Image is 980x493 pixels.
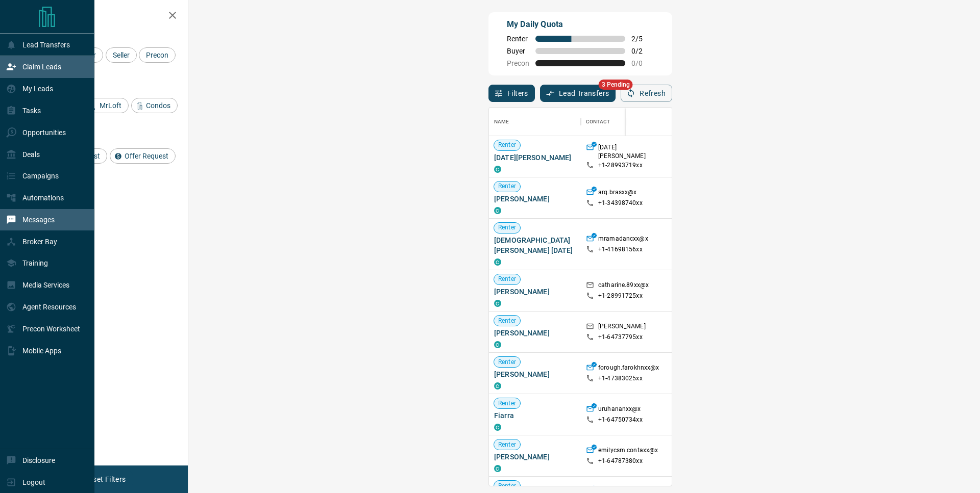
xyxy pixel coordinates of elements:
[109,51,133,59] span: Seller
[631,35,654,43] span: 2 / 5
[142,101,174,110] span: Condos
[494,358,520,367] span: Renter
[598,292,643,300] p: +1- 28991725xx
[96,101,125,110] span: MrLoft
[494,465,501,472] div: condos.ca
[494,399,520,408] span: Renter
[598,235,648,245] p: mramadancxx@x
[494,317,520,325] span: Renter
[598,161,643,170] p: +1- 28993719xx
[494,369,576,379] span: [PERSON_NAME]
[598,188,637,199] p: arq.brasxx@x
[110,148,176,164] div: Offer Request
[494,223,520,232] span: Renter
[507,59,529,67] span: Precon
[507,35,529,43] span: Renter
[494,207,501,214] div: condos.ca
[598,416,643,424] p: +1- 64750734xx
[494,440,520,449] span: Renter
[540,85,616,102] button: Lead Transfers
[488,85,535,102] button: Filters
[121,152,172,160] span: Offer Request
[494,287,576,297] span: [PERSON_NAME]
[494,452,576,462] span: [PERSON_NAME]
[494,328,576,338] span: [PERSON_NAME]
[494,341,501,348] div: condos.ca
[494,235,576,255] span: [DEMOGRAPHIC_DATA][PERSON_NAME] [DATE]
[494,182,520,191] span: Renter
[142,51,172,59] span: Precon
[78,471,132,488] button: Reset Filters
[598,322,646,333] p: [PERSON_NAME]
[494,258,501,266] div: condos.ca
[139,47,176,63] div: Precon
[494,382,501,390] div: condos.ca
[494,410,576,421] span: Fiarra
[598,457,643,465] p: +1- 64787380xx
[494,108,509,136] div: Name
[85,98,129,113] div: MrLoft
[494,152,576,163] span: [DATE][PERSON_NAME]
[599,80,633,90] span: 3 Pending
[494,275,520,283] span: Renter
[489,108,581,136] div: Name
[494,194,576,204] span: [PERSON_NAME]
[598,281,649,292] p: catharine.89xx@x
[494,424,501,431] div: condos.ca
[131,98,178,113] div: Condos
[507,18,654,31] p: My Daily Quota
[598,364,659,374] p: forough.farokhnxx@x
[586,108,610,136] div: Contact
[598,333,643,342] p: +1- 64737795xx
[494,166,501,173] div: condos.ca
[631,47,654,55] span: 0 / 2
[598,143,657,161] p: [DATE][PERSON_NAME]
[631,59,654,67] span: 0 / 0
[494,482,520,490] span: Renter
[598,374,643,383] p: +1- 47383025xx
[33,10,178,22] h2: Filters
[106,47,137,63] div: Seller
[494,300,501,307] div: condos.ca
[507,47,529,55] span: Buyer
[621,85,672,102] button: Refresh
[598,199,643,207] p: +1- 34398740xx
[598,405,641,416] p: uruhananxx@x
[598,446,658,457] p: emilycsm.contaxx@x
[581,108,663,136] div: Contact
[494,141,520,149] span: Renter
[598,245,643,254] p: +1- 41698156xx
